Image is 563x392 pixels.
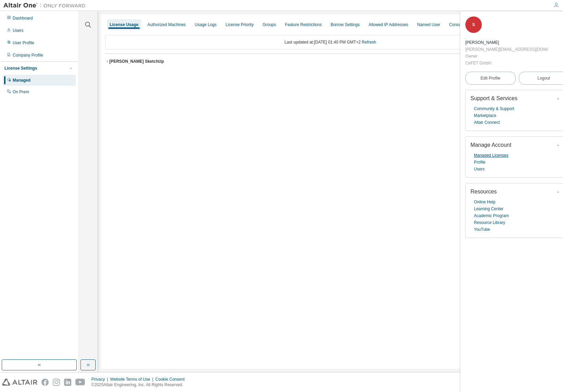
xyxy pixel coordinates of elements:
[331,22,360,27] div: Borrow Settings
[13,78,30,83] div: Managed
[474,226,490,233] a: YouTube
[195,22,217,27] div: Usage Logs
[75,379,85,386] img: youtube.svg
[470,189,497,194] span: Resources
[474,166,485,173] a: Users
[110,377,155,382] div: Website Terms of Use
[474,112,496,119] a: Marketplace
[13,52,43,58] div: Company Profile
[225,22,254,27] div: License Priority
[465,72,516,85] a: Edit Profile
[2,379,37,386] img: altair_logo.svg
[470,142,511,148] span: Manage Account
[474,199,495,205] a: Online Help
[41,379,49,386] img: facebook.svg
[105,54,555,69] button: [PERSON_NAME] SketchUpLicense ID: 125460
[537,75,550,82] span: Logout
[369,22,408,27] div: Allowed IP Addresses
[155,377,188,382] div: Cookie Consent
[64,379,71,386] img: linkedin.svg
[13,40,34,46] div: User Profile
[262,22,276,27] div: Groups
[13,15,33,21] div: Dashboard
[449,22,474,27] div: Consumables
[105,35,555,49] div: Last updated at: [DATE] 01:40 PM GMT+2
[474,219,505,226] a: Resource Library
[285,22,322,27] div: Feature Restrictions
[474,212,509,219] a: Academic Program
[472,22,475,27] span: S
[465,46,548,53] div: [PERSON_NAME][EMAIL_ADDRESS][DOMAIN_NAME]
[474,105,514,112] a: Community & Support
[53,379,60,386] img: instagram.svg
[3,2,89,9] img: Altair One
[109,59,164,64] div: [PERSON_NAME] SketchUp
[91,382,189,388] p: © 2025 Altair Engineering, Inc. All Rights Reserved.
[147,22,186,27] div: Authorized Machines
[465,39,548,46] div: Sebastian Koch
[465,53,548,60] div: Owner
[474,152,509,159] a: Managed Licenses
[4,66,37,71] div: License Settings
[362,40,376,45] a: Refresh
[474,119,500,126] a: Altair Connect
[13,89,29,95] div: On Prem
[110,22,138,27] div: License Usage
[480,75,500,81] span: Edit Profile
[470,95,517,101] span: Support & Services
[13,28,23,33] div: Users
[474,159,486,166] a: Profile
[465,60,548,67] div: CeFET GmbH
[91,377,110,382] div: Privacy
[417,22,440,27] div: Named User
[474,205,503,212] a: Learning Center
